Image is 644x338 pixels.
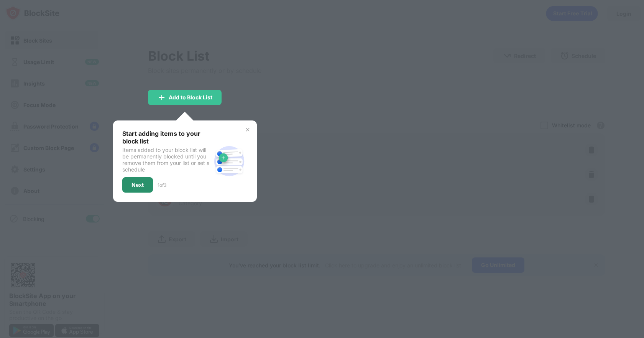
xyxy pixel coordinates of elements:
div: Add to Block List [169,94,212,101]
div: 1 of 3 [158,182,166,188]
img: block-site.svg [211,143,248,180]
div: Items added to your block list will be permanently blocked until you remove them from your list o... [122,147,211,173]
div: Start adding items to your block list [122,130,211,145]
img: x-button.svg [245,127,251,133]
div: Next [131,182,144,188]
